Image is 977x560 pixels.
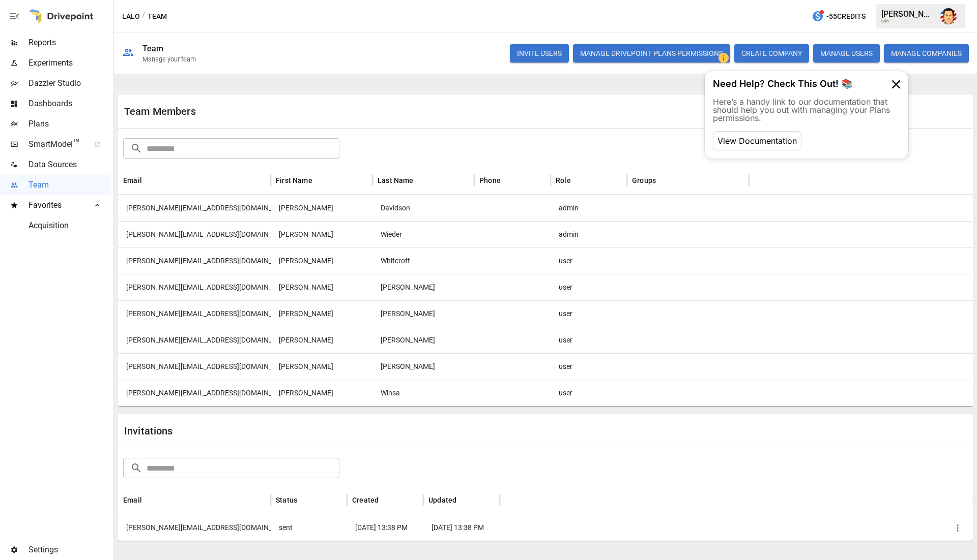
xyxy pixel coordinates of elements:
div: Team [142,44,164,53]
img: Austin Gardner-Smith [940,8,957,24]
span: -55 Credits [826,10,866,23]
span: Dazzler Studio [28,77,111,89]
div: Palecek [372,300,474,327]
span: Team [28,179,111,191]
div: Lalo [881,19,934,23]
div: david@crewfinance.com [118,247,271,274]
div: Created [352,496,379,504]
span: Settings [28,544,111,556]
div: Greg [271,195,372,221]
div: david@thefinancecrew.com [118,514,271,541]
span: Favorites [28,199,83,211]
div: diana@meetlalo.com [118,327,271,353]
button: Sort [143,173,157,188]
div: Last Name [378,176,414,184]
span: ™ [73,137,80,149]
div: user [551,353,627,380]
div: Lee [372,327,474,353]
div: user [551,247,627,274]
div: william@crewfinance.com [118,380,271,406]
div: admin [551,221,627,247]
button: Lalo [122,10,140,23]
div: michael@meetlalo.com [118,221,271,247]
div: Whitcroft [372,247,474,274]
span: Plans [28,118,111,130]
div: user [551,300,627,327]
div: Charlet [372,353,474,380]
div: Davidson [372,195,474,221]
div: julia@meetlalo.com [118,300,271,327]
button: Sort [457,493,472,507]
div: Email [123,176,142,184]
div: Julia [271,300,372,327]
span: Acquisition [28,220,111,232]
button: INVITE USERS [510,44,569,63]
button: Sort [380,493,394,507]
span: Data Sources [28,159,111,171]
div: William [271,380,372,406]
span: Reports [28,37,111,49]
button: Manage Drivepoint Plans Permissions [573,44,730,63]
button: Sort [657,173,671,188]
div: / [142,10,146,23]
div: Jay [271,274,372,300]
div: Marie [271,353,372,380]
button: Sort [298,493,312,507]
div: user [551,327,627,353]
div: Michael [271,221,372,247]
button: Austin Gardner-Smith [934,2,963,30]
div: [PERSON_NAME] [881,9,934,19]
div: Team Members [124,105,545,117]
button: MANAGE USERS [813,44,880,63]
div: Invitations [124,425,545,437]
button: Sort [415,173,429,188]
div: sent [271,514,347,541]
button: Sort [143,493,157,507]
div: Groups [632,176,656,184]
button: CREATE COMPANY [734,44,809,63]
div: David [271,247,372,274]
span: SmartModel [28,138,83,150]
div: user [551,274,627,300]
div: greg@meetlalo.com [118,195,271,221]
div: Role [556,176,571,184]
div: First Name [276,176,312,184]
div: 11/25/24 13:38 PM [423,514,500,541]
div: Winsa [372,380,474,406]
div: jay@meetlalo.com [118,274,271,300]
button: -55Credits [808,7,870,26]
div: Email [123,496,142,504]
div: admin [551,195,627,221]
div: Updated [428,496,456,504]
div: Russell [372,274,474,300]
button: Sort [572,173,586,188]
div: user [551,380,627,406]
div: Status [276,496,297,504]
button: Sort [313,173,328,188]
button: MANAGE COMPANIES [884,44,969,63]
div: Diana [271,327,372,353]
div: 11/25/24 13:38 PM [347,514,423,541]
div: Manage your team [142,55,196,63]
button: Sort [502,173,516,188]
div: Wieder [372,221,474,247]
div: Phone [479,176,501,184]
span: Experiments [28,57,111,69]
span: Dashboards [28,98,111,110]
div: marie@crewfinance.com [118,353,271,380]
